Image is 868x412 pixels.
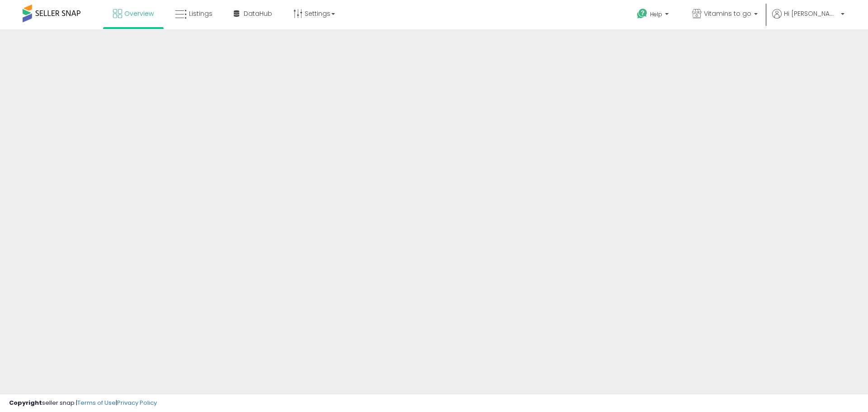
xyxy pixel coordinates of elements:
a: Hi [PERSON_NAME] [772,9,844,29]
i: Get Help [637,8,648,19]
span: Overview [124,9,154,18]
a: Help [630,1,678,29]
span: Vitamins to go [704,9,751,18]
a: Terms of Use [77,398,116,407]
span: Hi [PERSON_NAME] [784,9,838,18]
span: Help [650,10,662,18]
strong: Copyright [9,398,42,407]
span: Listings [189,9,212,18]
a: Privacy Policy [117,398,157,407]
span: DataHub [244,9,272,18]
div: seller snap | | [9,399,157,407]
